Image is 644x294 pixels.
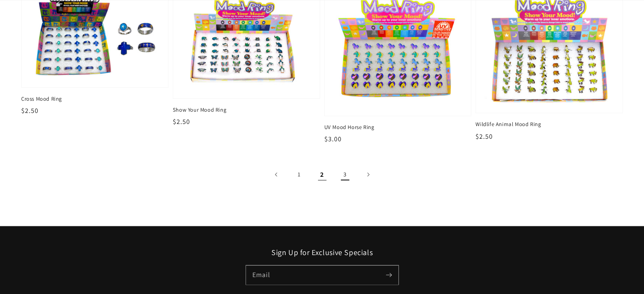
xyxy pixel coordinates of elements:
[173,106,320,113] span: Show Your Mood Ring
[475,120,623,128] span: Wildlife Animal Mood Ring
[21,247,623,257] h2: Sign Up for Exclusive Specials
[290,165,309,184] a: Page 1
[21,106,39,115] span: $2.50
[380,265,398,284] button: Subscribe
[475,132,493,140] span: $2.50
[336,165,354,184] a: Page 3
[21,95,169,102] span: Cross Mood Ring
[173,117,190,126] span: $2.50
[324,134,342,143] span: $3.00
[313,165,332,184] span: Page 2
[21,165,623,184] nav: Pagination
[267,165,286,184] a: Previous page
[324,123,472,131] span: UV Mood Horse Ring
[359,165,377,184] a: Next page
